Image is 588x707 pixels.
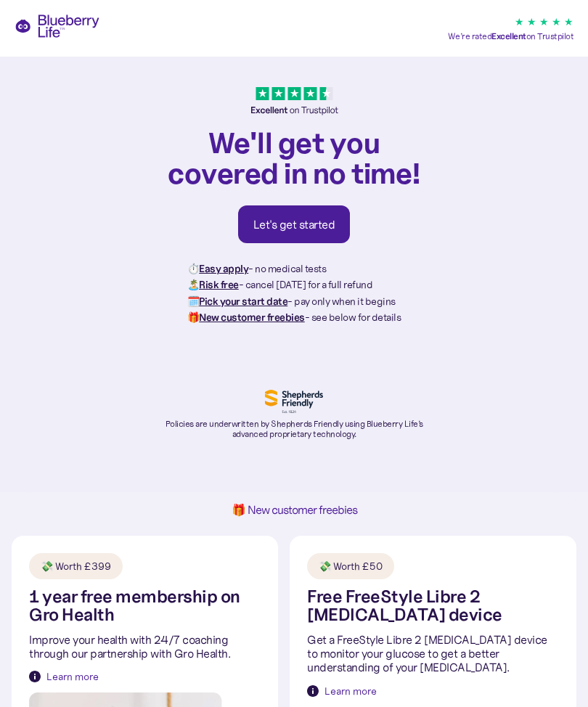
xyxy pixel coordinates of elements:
[307,588,559,624] h1: Free FreeStyle Libre 2 [MEDICAL_DATA] device
[23,504,565,516] h1: 🎁 New customer freebies
[238,205,351,243] a: Let's get started
[253,217,335,232] div: Let's get started
[199,278,239,291] strong: Risk free
[199,262,248,275] strong: Easy apply
[29,669,99,684] a: Learn more
[159,419,429,440] p: Policies are underwritten by Shepherds Friendly using Blueberry Life’s advanced proprietary techn...
[159,390,429,440] a: Policies are underwritten by Shepherds Friendly using Blueberry Life’s advanced proprietary techn...
[29,633,261,661] p: Improve your health with 24/7 coaching through our partnership with Gro Health.
[307,684,377,698] a: Learn more
[187,261,401,326] p: ⏱️ - no medical tests 🏝️ - cancel [DATE] for a full refund 🗓️ - pay only when it begins 🎁 - see b...
[29,588,261,624] h1: 1 year free membership on Gro Health
[46,669,99,684] div: Learn more
[319,559,383,573] div: 💸 Worth £50
[324,684,377,698] div: Learn more
[307,633,559,675] p: Get a FreeStyle Libre 2 [MEDICAL_DATA] device to monitor your glucose to get a better understandi...
[41,559,111,573] div: 💸 Worth £399
[199,295,287,308] strong: Pick your start date
[199,311,305,324] strong: New customer freebies
[159,127,429,188] h1: We'll get you covered in no time!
